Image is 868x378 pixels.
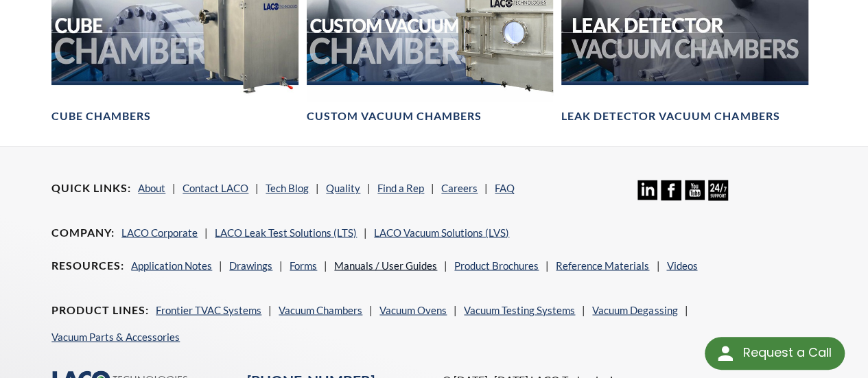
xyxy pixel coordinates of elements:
a: Contact LACO [183,182,248,194]
h4: Quick Links [51,181,131,196]
a: Reference Materials [556,259,649,271]
a: Vacuum Degassing [592,303,677,316]
a: Videos [666,259,697,271]
a: Forms [290,259,317,271]
h4: Product Lines [51,303,149,317]
a: Careers [441,182,478,194]
a: Vacuum Chambers [279,303,362,316]
a: Frontier TVAC Systems [156,303,261,316]
a: LACO Corporate [121,226,198,238]
a: FAQ [495,182,515,194]
a: Find a Rep [377,182,424,194]
a: LACO Vacuum Solutions (LVS) [374,226,509,238]
h4: Resources [51,258,124,272]
a: LACO Leak Test Solutions (LTS) [215,226,357,238]
img: round button [714,342,736,364]
a: Application Notes [131,259,212,271]
h4: Cube Chambers [51,109,151,123]
a: Manuals / User Guides [334,259,437,271]
a: Product Brochures [454,259,539,271]
a: About [138,182,165,194]
h4: Custom Vacuum Chambers [307,109,482,123]
h4: Company [51,225,115,239]
a: Drawings [229,259,272,271]
h4: Leak Detector Vacuum Chambers [561,109,779,123]
a: Tech Blog [266,182,309,194]
img: 24/7 Support Icon [708,180,728,200]
a: Vacuum Testing Systems [464,303,575,316]
a: Vacuum Parts & Accessories [51,330,180,342]
div: Request a Call [705,337,845,370]
div: Request a Call [742,337,831,368]
a: Quality [326,182,360,194]
a: Vacuum Ovens [379,303,447,316]
a: 24/7 Support [708,190,728,202]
